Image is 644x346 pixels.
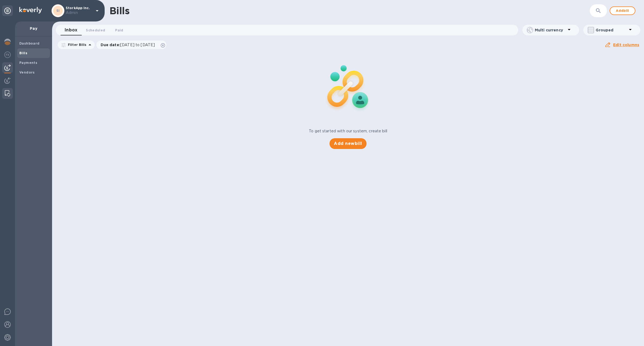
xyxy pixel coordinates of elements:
[19,70,35,74] b: Vendors
[19,51,27,55] b: Bills
[19,41,40,45] b: Dashboard
[109,5,129,16] h1: Bills
[19,61,37,65] b: Payments
[596,27,627,33] p: Grouped
[96,41,167,49] div: Due date:[DATE] to [DATE]
[66,6,93,16] p: StorkApp Inc.
[4,52,11,58] img: Foreign exchange
[86,27,105,33] span: Scheduled
[610,6,635,15] button: Addbill
[614,8,631,14] span: Add bill
[56,9,60,13] b: SI
[2,5,13,16] div: Unpin categories
[535,27,566,33] p: Multi currency
[101,42,158,48] p: Due date :
[66,10,93,16] p: Admin
[66,42,87,47] p: Filter Bills
[115,27,123,33] span: Paid
[19,26,48,31] p: Pay
[334,140,362,147] span: Add new bill
[613,43,639,47] u: Edit columns
[65,26,77,34] span: Inbox
[19,7,42,13] img: Logo
[309,128,387,134] p: To get started with our system, create bill
[330,138,366,149] button: Add newbill
[120,43,155,47] span: [DATE] to [DATE]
